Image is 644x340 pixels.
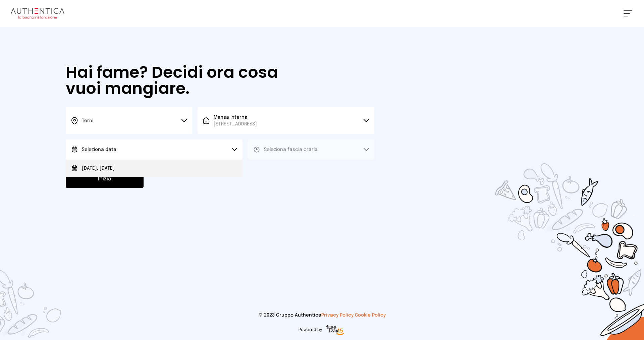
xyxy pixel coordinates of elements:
[299,327,322,333] span: Powered by
[11,312,633,319] p: © 2023 Gruppo Authentica
[264,147,318,152] span: Seleziona fascia oraria
[82,165,115,172] span: [DATE], [DATE]
[321,313,354,318] a: Privacy Policy
[355,313,386,318] a: Cookie Policy
[66,170,144,188] button: Inizia
[66,139,243,160] button: Seleziona data
[82,147,116,152] span: Seleziona data
[248,139,374,160] button: Seleziona fascia oraria
[325,324,346,337] img: logo-freeday.3e08031.png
